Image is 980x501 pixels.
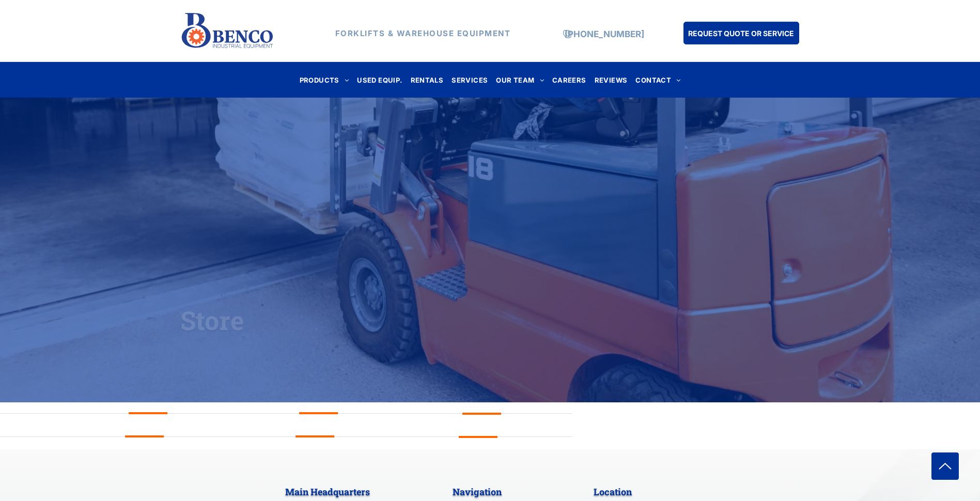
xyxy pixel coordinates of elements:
[683,22,799,44] a: REQUEST QUOTE OR SERVICE
[594,486,632,498] span: Location
[631,73,685,87] a: CONTACT
[353,73,406,87] a: USED EQUIP.
[688,24,794,43] span: REQUEST QUOTE OR SERVICE
[180,303,244,337] span: Store
[492,73,548,87] a: OUR TEAM
[407,73,448,87] a: RENTALS
[295,73,353,87] a: PRODUCTS
[285,486,370,498] span: Main Headquarters
[335,28,511,38] strong: FORKLIFTS & WAREHOUSE EQUIPMENT
[548,73,590,87] a: CAREERS
[565,29,644,39] a: [PHONE_NUMBER]
[453,486,502,498] span: Navigation
[447,73,492,87] a: SERVICES
[590,73,632,87] a: REVIEWS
